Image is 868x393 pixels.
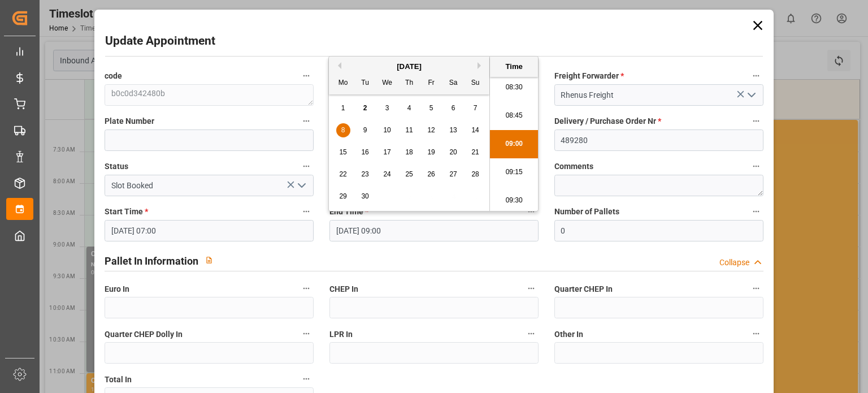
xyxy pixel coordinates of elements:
div: Choose Monday, September 1st, 2025 [336,101,350,115]
button: Freight Forwarder * [749,68,763,83]
span: 24 [383,170,390,178]
li: 09:15 [490,158,538,187]
li: 09:00 [490,130,538,158]
h2: Update Appointment [105,32,215,50]
div: [DATE] [329,61,489,72]
div: Choose Monday, September 22nd, 2025 [336,167,350,182]
div: Sa [446,76,461,90]
div: Time [493,61,535,72]
button: LPR In [524,326,539,341]
span: 7 [474,104,478,112]
span: 3 [385,104,389,112]
button: Number of Pallets [749,204,763,219]
div: Choose Sunday, September 14th, 2025 [468,123,483,137]
span: CHEP In [329,283,358,295]
span: 29 [339,192,346,200]
div: Choose Tuesday, September 2nd, 2025 [358,101,372,115]
input: DD-MM-YYYY HH:MM [105,220,314,241]
div: Choose Friday, September 5th, 2025 [424,101,439,115]
span: Status [105,161,128,172]
h2: Pallet In Information [105,253,198,269]
span: 8 [341,126,345,134]
span: LPR In [329,329,353,340]
span: Quarter CHEP Dolly In [105,329,183,340]
span: Delivery / Purchase Order Nr [554,115,661,127]
div: Choose Saturday, September 27th, 2025 [446,167,461,182]
span: 25 [405,170,413,178]
span: Euro In [105,283,129,295]
div: Choose Monday, September 8th, 2025 [336,123,350,137]
span: code [105,70,122,82]
div: Th [402,76,416,90]
span: 26 [427,170,435,178]
div: Choose Friday, September 19th, 2025 [424,145,439,159]
button: Total In [299,372,314,386]
span: 9 [363,126,367,134]
div: Choose Wednesday, September 24th, 2025 [380,167,394,182]
span: 18 [405,148,413,156]
span: 12 [427,126,435,134]
span: Quarter CHEP In [554,283,613,295]
button: Quarter CHEP In [749,281,763,296]
span: 30 [361,192,368,200]
button: Previous Month [335,62,341,69]
div: Choose Tuesday, September 30th, 2025 [358,189,372,204]
button: Status [299,159,314,174]
span: 5 [429,104,433,112]
div: Choose Wednesday, September 3rd, 2025 [380,101,394,115]
button: Start Time * [299,204,314,219]
button: code [299,68,314,83]
button: Euro In [299,281,314,296]
div: Choose Tuesday, September 16th, 2025 [358,145,372,159]
span: Comments [554,161,593,172]
button: Comments [749,159,763,174]
span: Total In [105,374,132,386]
span: 20 [449,148,457,156]
div: Choose Sunday, September 28th, 2025 [468,167,483,182]
div: Choose Saturday, September 6th, 2025 [446,101,461,115]
button: Quarter CHEP Dolly In [299,326,314,341]
span: 10 [383,126,390,134]
div: Choose Thursday, September 11th, 2025 [402,123,416,137]
div: Choose Tuesday, September 23rd, 2025 [358,167,372,182]
span: 6 [452,104,455,112]
button: Next Month [478,62,484,69]
input: Type to search/select [105,175,314,196]
div: Choose Saturday, September 20th, 2025 [446,145,461,159]
button: Delivery / Purchase Order Nr * [749,114,763,128]
div: Choose Monday, September 15th, 2025 [336,145,350,159]
span: 14 [471,126,479,134]
button: open menu [293,177,310,195]
textarea: b0c0d342480b [105,84,314,106]
li: 09:30 [490,187,538,215]
span: 2 [363,104,367,112]
span: 11 [405,126,413,134]
span: 16 [361,148,368,156]
div: Su [468,76,483,90]
span: 23 [361,170,368,178]
div: Choose Sunday, September 21st, 2025 [468,145,483,159]
span: Start Time [105,206,148,218]
div: Choose Sunday, September 7th, 2025 [468,101,483,115]
span: 15 [339,148,346,156]
div: Choose Tuesday, September 9th, 2025 [358,123,372,137]
div: month 2025-09 [332,97,487,208]
div: Choose Friday, September 26th, 2025 [424,167,439,182]
div: Choose Thursday, September 4th, 2025 [402,101,416,115]
div: Tu [358,76,372,90]
div: Choose Thursday, September 25th, 2025 [402,167,416,182]
span: 27 [449,170,457,178]
span: 13 [449,126,457,134]
button: CHEP In [524,281,539,296]
div: Choose Monday, September 29th, 2025 [336,189,350,204]
span: 4 [407,104,411,112]
span: 22 [339,170,346,178]
div: Mo [336,76,350,90]
span: Number of Pallets [554,206,619,218]
span: Plate Number [105,115,154,127]
input: DD-MM-YYYY HH:MM [329,220,539,241]
div: Choose Friday, September 12th, 2025 [424,123,439,137]
button: open menu [742,87,759,104]
div: Fr [424,76,439,90]
button: Other In [749,326,763,341]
